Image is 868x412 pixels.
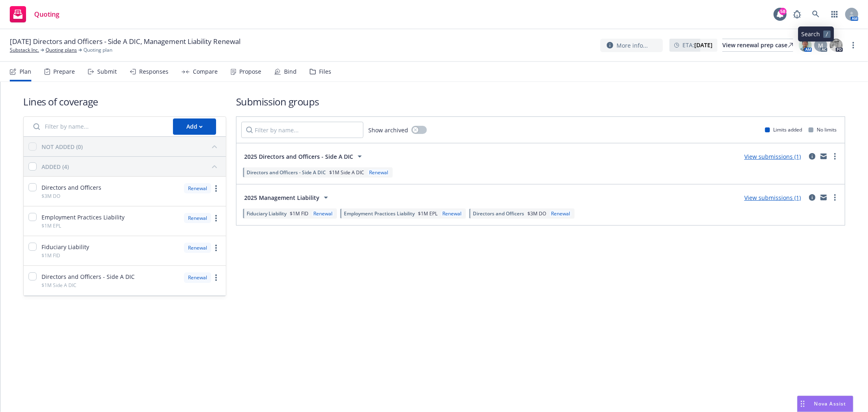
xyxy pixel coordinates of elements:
[42,162,69,171] div: ADDED (4)
[173,118,216,135] button: Add
[241,148,367,164] button: 2025 Directors and Officers - Side A DIC
[600,39,663,52] button: More info...
[211,213,221,223] a: more
[211,184,221,193] a: more
[42,183,101,192] span: Directors and Officers
[186,119,203,134] div: Add
[42,222,61,229] span: $1M EPL
[97,68,117,75] div: Submit
[344,210,415,217] span: Employment Practices Liability
[312,210,334,217] div: Renewal
[34,11,59,18] span: Quoting
[193,68,218,75] div: Compare
[744,194,801,202] a: View submissions (1)
[617,41,648,50] span: More info...
[808,6,824,22] a: Search
[244,193,319,202] span: 2025 Management Liability
[241,122,363,138] input: Filter by name...
[241,189,334,206] button: 2025 Management Liability
[473,210,524,217] span: Directors and Officers
[819,193,829,202] a: mail
[42,160,221,173] button: ADDED (4)
[807,193,817,202] a: circleInformation
[798,396,808,412] div: Drag to move
[814,400,846,407] span: Nova Assist
[239,68,261,75] div: Propose
[184,183,211,193] div: Renewal
[184,213,211,223] div: Renewal
[23,95,226,108] h1: Lines of coverage
[744,153,801,160] a: View submissions (1)
[549,210,572,217] div: Renewal
[819,151,829,161] a: mail
[46,46,77,54] a: Quoting plans
[42,282,77,289] span: $1M Side A DIC
[247,210,286,217] span: Fiduciary Liability
[368,126,408,134] span: Show archived
[211,273,221,283] a: more
[290,210,308,217] span: $1M FID
[830,151,840,161] a: more
[826,6,843,22] a: Switch app
[53,68,75,75] div: Prepare
[42,272,135,281] span: Directors and Officers - Side A DIC
[42,213,125,221] span: Employment Practices Liability
[211,243,221,253] a: more
[818,41,824,50] span: M
[7,3,63,26] a: Quoting
[779,8,787,15] div: 58
[42,193,60,199] span: $3M DO
[139,68,168,75] div: Responses
[789,6,805,22] a: Report a Bug
[319,68,331,75] div: Files
[247,169,326,176] span: Directors and Officers - Side A DIC
[236,95,845,108] h1: Submission groups
[830,193,840,202] a: more
[28,118,168,135] input: Filter by name...
[184,243,211,253] div: Renewal
[830,39,843,52] img: photo
[367,169,390,176] div: Renewal
[797,396,853,412] button: Nova Assist
[184,272,211,283] div: Renewal
[799,39,812,52] img: photo
[42,252,60,259] span: $1M FID
[441,210,463,217] div: Renewal
[848,40,858,50] a: more
[10,46,39,54] a: Substack Inc.
[244,152,353,161] span: 2025 Directors and Officers - Side A DIC
[722,39,793,52] a: View renewal prep case
[694,41,713,49] strong: [DATE]
[83,46,112,54] span: Quoting plan
[42,142,83,151] div: NOT ADDED (0)
[42,243,89,251] span: Fiduciary Liability
[20,68,31,75] div: Plan
[527,210,546,217] span: $3M DO
[682,41,713,49] span: ETA :
[42,140,221,153] button: NOT ADDED (0)
[807,151,817,161] a: circleInformation
[329,169,364,176] span: $1M Side A DIC
[284,68,297,75] div: Bind
[809,126,837,133] div: No limits
[10,37,241,46] span: [DATE] Directors and Officers - Side A DIC, Management Liability Renewal
[418,210,437,217] span: $1M EPL
[765,126,802,133] div: Limits added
